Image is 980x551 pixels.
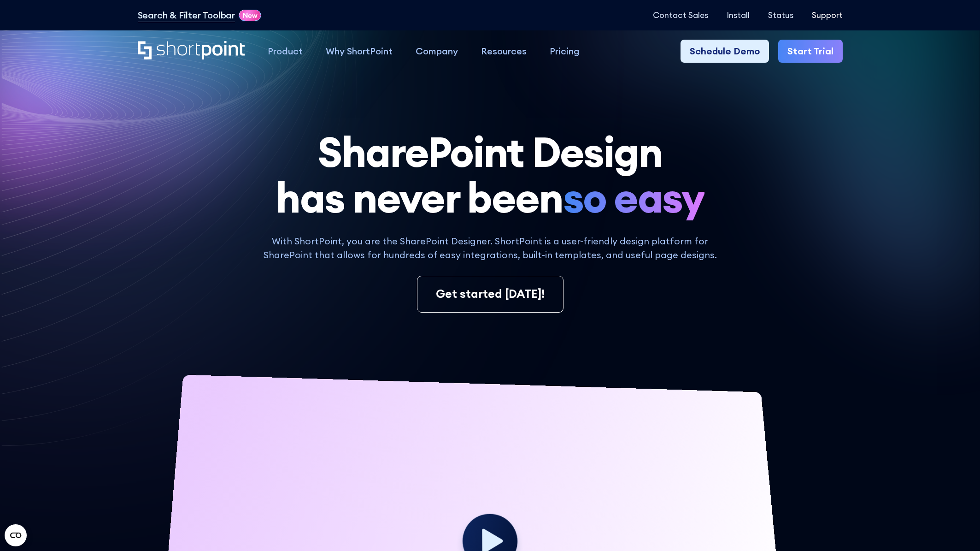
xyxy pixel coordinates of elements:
[314,40,404,63] a: Why ShortPoint
[138,41,245,61] a: Home
[404,40,469,63] a: Company
[481,44,527,58] div: Resources
[681,40,769,63] a: Schedule Demo
[934,507,980,551] div: Chat-Widget
[416,44,458,58] div: Company
[812,11,843,20] a: Support
[934,507,980,551] iframe: Chat Widget
[653,11,708,20] a: Contact Sales
[778,40,843,63] a: Start Trial
[138,129,843,220] h1: SharePoint Design has never been
[727,11,750,20] a: Install
[538,40,591,63] a: Pricing
[138,8,235,22] a: Search & Filter Toolbar
[326,44,393,58] div: Why ShortPoint
[5,524,27,546] button: Open CMP widget
[268,44,303,58] div: Product
[436,285,545,303] div: Get started [DATE]!
[563,175,704,220] span: so easy
[417,276,563,313] a: Get started [DATE]!
[256,40,314,63] a: Product
[257,234,723,262] p: With ShortPoint, you are the SharePoint Designer. ShortPoint is a user-friendly design platform f...
[768,11,793,20] a: Status
[550,44,580,58] div: Pricing
[469,40,538,63] a: Resources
